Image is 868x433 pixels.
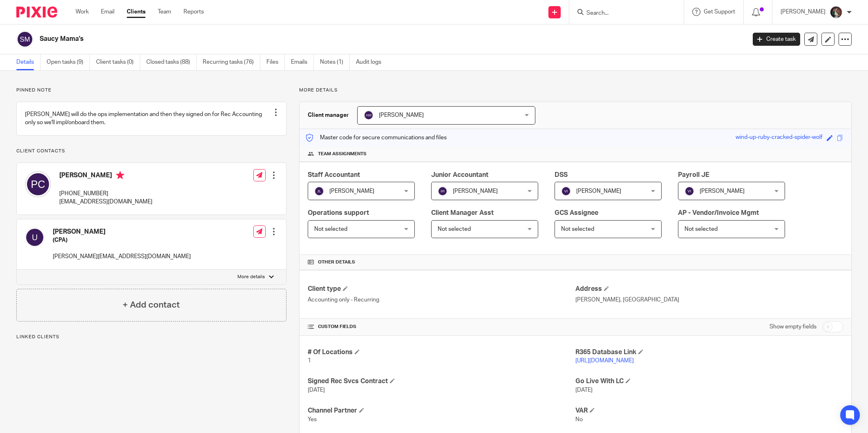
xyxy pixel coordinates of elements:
[53,252,191,261] p: [PERSON_NAME][EMAIL_ADDRESS][DOMAIN_NAME]
[308,348,575,357] h4: # Of Locations
[685,226,718,232] span: Not selected
[16,148,286,154] p: Client contacts
[53,228,191,236] h4: [PERSON_NAME]
[59,190,152,198] p: [PHONE_NUMBER]
[308,210,369,216] span: Operations support
[291,54,314,70] a: Emails
[308,172,360,178] span: Staff Accountant
[685,186,694,196] img: svg%3E
[308,387,325,393] span: [DATE]
[299,87,852,94] p: More details
[25,171,51,197] img: svg%3E
[59,198,152,206] p: [EMAIL_ADDRESS][DOMAIN_NAME]
[116,171,124,179] i: Primary
[47,54,90,70] a: Open tasks (9)
[53,236,191,244] h5: (CPA)
[318,259,355,266] span: Other details
[308,406,575,415] h4: Channel Partner
[203,54,260,70] a: Recurring tasks (76)
[101,8,114,16] a: Email
[318,151,367,157] span: Team assignments
[575,358,634,364] a: [URL][DOMAIN_NAME]
[127,8,145,16] a: Clients
[575,387,593,393] span: [DATE]
[25,228,45,247] img: svg%3E
[576,188,621,194] span: [PERSON_NAME]
[308,358,311,364] span: 1
[237,274,265,280] p: More details
[453,188,498,194] span: [PERSON_NAME]
[16,31,34,48] img: svg%3E
[678,210,759,216] span: AP - Vendor/Invoice Mgmt
[96,54,140,70] a: Client tasks (0)
[59,171,152,181] h4: [PERSON_NAME]
[575,406,843,415] h4: VAR
[308,111,349,119] h3: Client manager
[438,186,447,196] img: svg%3E
[770,323,817,331] label: Show empty fields
[266,54,285,70] a: Files
[753,33,800,46] a: Create task
[76,8,89,16] a: Work
[700,188,745,194] span: [PERSON_NAME]
[146,54,197,70] a: Closed tasks (88)
[356,54,387,70] a: Audit logs
[704,9,735,15] span: Get Support
[431,172,488,178] span: Junior Accountant
[320,54,350,70] a: Notes (1)
[575,348,843,357] h4: R365 Database Link
[678,172,709,178] span: Payroll JE
[555,172,568,178] span: DSS
[575,417,583,422] span: No
[16,334,286,340] p: Linked clients
[308,377,575,386] h4: Signed Rec Svcs Contract
[16,87,286,94] p: Pinned note
[308,324,575,330] h4: CUSTOM FIELDS
[379,112,424,118] span: [PERSON_NAME]
[308,285,575,293] h4: Client type
[40,35,600,43] h2: Saucy Mama's
[314,186,324,196] img: svg%3E
[314,226,347,232] span: Not selected
[364,110,374,120] img: svg%3E
[16,7,57,18] img: Pixie
[123,299,180,311] h4: + Add contact
[438,226,471,232] span: Not selected
[308,417,317,422] span: Yes
[431,210,494,216] span: Client Manager Asst
[158,8,171,16] a: Team
[329,188,374,194] span: [PERSON_NAME]
[183,8,204,16] a: Reports
[736,133,823,143] div: wind-up-ruby-cracked-spider-wolf
[555,210,598,216] span: GCS Assignee
[830,6,843,19] img: Profile%20picture%20JUS.JPG
[575,285,843,293] h4: Address
[781,8,825,16] p: [PERSON_NAME]
[561,186,571,196] img: svg%3E
[16,54,40,70] a: Details
[308,296,575,304] p: Accounting only - Recurring
[586,10,659,17] input: Search
[306,134,447,142] p: Master code for secure communications and files
[575,377,843,386] h4: Go Live With LC
[561,226,594,232] span: Not selected
[575,296,843,304] p: [PERSON_NAME], [GEOGRAPHIC_DATA]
